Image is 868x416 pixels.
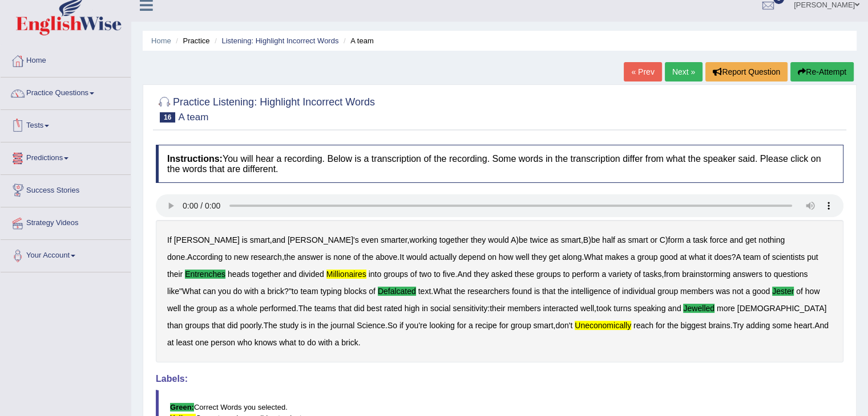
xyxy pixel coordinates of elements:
[318,338,333,347] b: with
[429,321,454,330] b: looking
[507,304,540,313] b: members
[580,304,594,313] b: well
[680,287,713,296] b: members
[433,287,452,296] b: What
[536,270,561,279] b: groups
[475,321,497,330] b: recipe
[178,112,208,123] small: A team
[314,304,336,313] b: teams
[575,321,631,330] b: uneconomically
[156,145,843,183] h4: You will hear a recording. Below is a transcription of the recording. Some words in the transcrip...
[369,270,382,279] b: into
[334,338,339,347] b: a
[657,287,678,296] b: group
[242,235,248,244] b: is
[758,235,785,244] b: nothing
[369,287,376,296] b: of
[584,252,603,262] b: What
[341,35,374,46] li: A team
[745,235,756,244] b: get
[195,338,208,347] b: one
[1,175,131,203] a: Success Stories
[261,287,265,296] b: a
[457,321,466,330] b: for
[317,321,328,330] b: the
[752,287,770,296] b: good
[561,235,581,244] b: smart
[643,270,662,279] b: tasks
[543,304,578,313] b: interacted
[185,321,209,330] b: groups
[1,78,131,106] a: Practice Questions
[439,235,469,244] b: together
[187,252,223,262] b: According
[613,304,631,313] b: turns
[233,287,243,296] b: do
[572,270,599,279] b: perform
[353,252,360,262] b: of
[736,252,741,262] b: A
[234,252,249,262] b: new
[338,304,352,313] b: that
[151,36,171,45] a: Home
[357,321,385,330] b: Science
[772,321,792,330] b: some
[710,235,728,244] b: force
[272,235,285,244] b: and
[453,304,488,313] b: sensitivity
[512,287,532,296] b: found
[443,270,455,279] b: five
[664,270,680,279] b: from
[550,235,559,244] b: as
[668,235,684,244] b: form
[796,287,803,296] b: of
[228,270,249,279] b: heads
[1,142,131,171] a: Predictions
[381,235,407,244] b: smarter
[558,287,568,296] b: the
[173,35,209,46] li: Practice
[660,252,677,262] b: good
[183,304,194,313] b: the
[469,321,473,330] b: a
[1,110,131,138] a: Tests
[361,235,378,244] b: even
[354,304,365,313] b: did
[705,62,788,81] button: Report Question
[531,252,546,262] b: they
[745,287,750,296] b: a
[596,304,611,313] b: took
[624,62,661,81] a: « Prev
[320,287,341,296] b: typing
[221,36,338,45] a: Listening: Highlight Incorrect Words
[617,235,626,244] b: as
[260,304,296,313] b: performed
[511,235,516,244] b: A
[255,338,277,347] b: knows
[422,304,428,313] b: in
[227,321,238,330] b: did
[689,252,706,262] b: what
[563,270,570,279] b: to
[387,321,397,330] b: So
[490,304,505,313] b: their
[660,235,665,244] b: C
[633,321,653,330] b: reach
[344,287,367,296] b: blocks
[515,270,534,279] b: these
[410,270,417,279] b: of
[637,252,658,262] b: group
[167,235,172,244] b: If
[1,207,131,236] a: Strategy Videos
[279,338,296,347] b: what
[429,252,456,262] b: actually
[613,287,620,296] b: of
[218,287,231,296] b: you
[156,374,843,384] h4: Labels:
[280,321,298,330] b: study
[591,235,600,244] b: be
[419,270,431,279] b: two
[367,304,382,313] b: best
[714,252,731,262] b: does
[746,321,770,330] b: adding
